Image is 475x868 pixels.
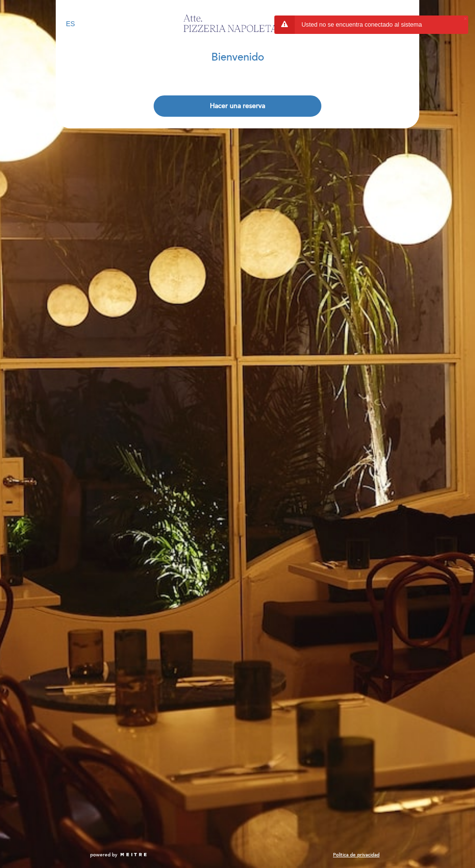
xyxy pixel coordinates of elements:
a: Política de privacidad [333,852,380,858]
a: powered by [90,852,147,858]
a: Atte. Pizzeria Napoletana [177,11,298,37]
h1: Bienvenido [211,52,264,63]
button: Hacer una reserva [154,95,321,117]
img: MEITRE [120,852,147,857]
span: powered by [90,852,117,858]
button: × [464,15,467,21]
div: Usted no se encuentra conectado al sistema [274,15,468,34]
